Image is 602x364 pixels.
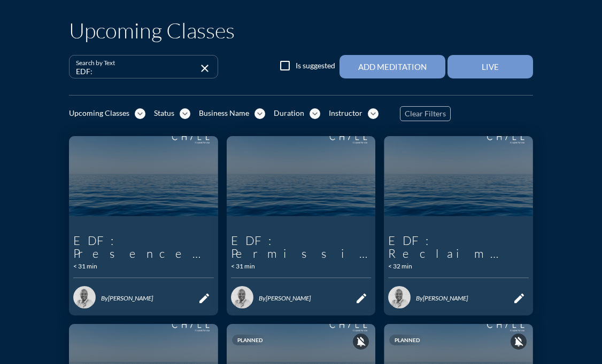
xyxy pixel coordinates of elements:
span: [PERSON_NAME] [266,294,311,302]
span: By [259,294,266,302]
span: By [101,294,108,302]
div: Duration [274,109,304,118]
div: Upcoming Classes [69,109,129,118]
span: Clear Filters [405,109,446,118]
i: edit [198,292,211,305]
span: By [416,294,423,302]
h1: Upcoming Classes [69,18,235,43]
div: Instructor [329,109,362,118]
div: Business Name [199,109,249,118]
label: Is suggested [296,60,335,71]
span: [PERSON_NAME] [423,294,468,302]
i: close [198,62,211,75]
i: expand_more [310,108,320,119]
button: Clear Filters [400,106,451,121]
i: notifications_off [355,336,367,347]
div: Status [154,109,174,118]
button: Live [447,55,533,78]
div: Live [466,62,514,72]
i: expand_more [180,108,190,119]
i: expand_more [254,108,265,119]
img: 1582832593142%20-%2027a774d8d5.png [388,286,411,308]
i: expand_more [368,108,379,119]
img: 1582832593142%20-%2027a774d8d5.png [73,286,96,308]
i: edit [355,292,368,305]
i: notifications_off [513,336,524,347]
span: [PERSON_NAME] [108,294,153,302]
input: Search by Text [76,65,196,78]
i: edit [513,292,526,305]
button: Add Meditation [339,55,445,78]
img: 1582832593142%20-%2027a774d8d5.png [231,286,253,308]
div: Add Meditation [358,62,427,72]
i: expand_more [135,108,145,119]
